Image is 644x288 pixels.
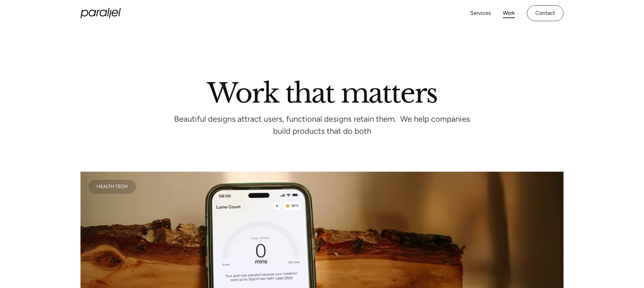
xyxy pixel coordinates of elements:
[503,8,515,18] a: Work
[470,8,491,18] a: Services
[527,5,563,21] a: Contact
[171,116,473,134] p: Beautiful designs attract users, functional designs retain them. We help companies build products...
[97,185,128,188] div: Health Tech
[131,80,513,103] h2: Work that matters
